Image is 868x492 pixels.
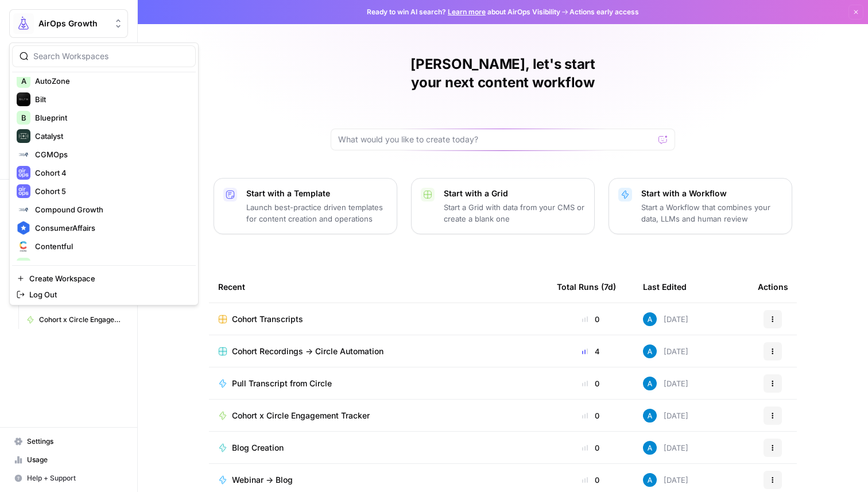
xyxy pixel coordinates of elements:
img: o3cqybgnmipr355j8nz4zpq1mc6x [643,344,657,358]
span: Contentful [35,241,187,252]
a: Blog Creation [218,442,538,454]
span: Cohort x Circle Engagement Tracker [232,410,370,421]
div: 0 [557,378,625,389]
img: Catalyst Logo [17,129,30,143]
span: CGMOps [35,149,187,160]
a: Create Workspace [12,270,196,286]
span: Copy Editing Review [35,259,187,270]
h1: [PERSON_NAME], let's start your next content workflow [331,55,675,92]
span: Pull Transcript from Circle [232,378,332,389]
img: o3cqybgnmipr355j8nz4zpq1mc6x [643,441,657,455]
a: Log Out [12,286,196,303]
span: Actions early access [569,7,639,17]
button: Workspace: AirOps Growth [9,9,128,38]
a: Pull Transcript from Circle [218,378,538,389]
span: Cohort Recordings -> Circle Automation [232,346,383,357]
button: Start with a WorkflowStart a Workflow that combines your data, LLMs and human review [609,178,792,234]
span: Usage [27,455,123,465]
span: Cohort 5 [35,185,187,197]
a: Settings [9,432,128,451]
span: Compound Growth [35,204,187,215]
img: ConsumerAffairs Logo [17,221,30,235]
img: o3cqybgnmipr355j8nz4zpq1mc6x [643,409,657,423]
img: CGMOps Logo [17,148,30,161]
span: Webinar -> Blog [232,474,293,486]
a: Usage [9,451,128,469]
p: Start with a Grid [444,188,585,199]
div: 4 [557,346,625,357]
span: Log Out [29,289,187,300]
span: ConsumerAffairs [35,222,187,234]
div: [DATE] [643,344,688,358]
span: Help + Support [27,473,123,483]
p: Start a Grid with data from your CMS or create a blank one [444,202,585,224]
span: Cohort 4 [35,167,187,179]
span: C [21,259,26,270]
img: Compound Growth Logo [17,203,30,216]
div: Last Edited [643,271,687,303]
p: Launch best-practice driven templates for content creation and operations [246,202,387,224]
div: 0 [557,313,625,325]
button: Start with a TemplateLaunch best-practice driven templates for content creation and operations [214,178,397,234]
div: Workspace: AirOps Growth [9,42,199,305]
input: What would you like to create today? [338,134,654,145]
span: Cohort Transcripts [232,313,303,325]
img: Cohort 5 Logo [17,184,30,198]
div: [DATE] [643,441,688,455]
input: Search Workspaces [33,51,188,62]
span: B [21,112,26,123]
p: Start a Workflow that combines your data, LLMs and human review [641,202,782,224]
div: [DATE] [643,312,688,326]
div: [DATE] [643,473,688,487]
button: Start with a GridStart a Grid with data from your CMS or create a blank one [411,178,595,234]
p: Start with a Workflow [641,188,782,199]
div: Actions [758,271,788,303]
span: Cohort x Circle Engagement Tracker [39,315,123,325]
div: 0 [557,474,625,486]
img: AirOps Growth Logo [13,13,34,34]
div: Total Runs (7d) [557,271,616,303]
a: Webinar -> Blog [218,474,538,486]
img: o3cqybgnmipr355j8nz4zpq1mc6x [643,377,657,390]
a: Cohort Recordings -> Circle Automation [218,346,538,357]
img: o3cqybgnmipr355j8nz4zpq1mc6x [643,312,657,326]
span: AutoZone [35,75,187,87]
span: Bilt [35,94,187,105]
img: Bilt Logo [17,92,30,106]
span: Settings [27,436,123,447]
span: Create Workspace [29,273,187,284]
img: Contentful Logo [17,239,30,253]
span: Blog Creation [232,442,284,454]
a: Cohort Transcripts [218,313,538,325]
span: Catalyst [35,130,187,142]
div: 0 [557,442,625,454]
a: Cohort x Circle Engagement Tracker [218,410,538,421]
span: Ready to win AI search? about AirOps Visibility [367,7,560,17]
div: 0 [557,410,625,421]
div: Recent [218,271,538,303]
span: AirOps Growth [38,18,108,29]
a: Learn more [448,7,486,16]
button: Help + Support [9,469,128,487]
div: [DATE] [643,409,688,423]
span: A [21,75,26,87]
a: Cohort x Circle Engagement Tracker [21,311,128,329]
p: Start with a Template [246,188,387,199]
div: [DATE] [643,377,688,390]
span: Blueprint [35,112,187,123]
img: Cohort 4 Logo [17,166,30,180]
img: o3cqybgnmipr355j8nz4zpq1mc6x [643,473,657,487]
